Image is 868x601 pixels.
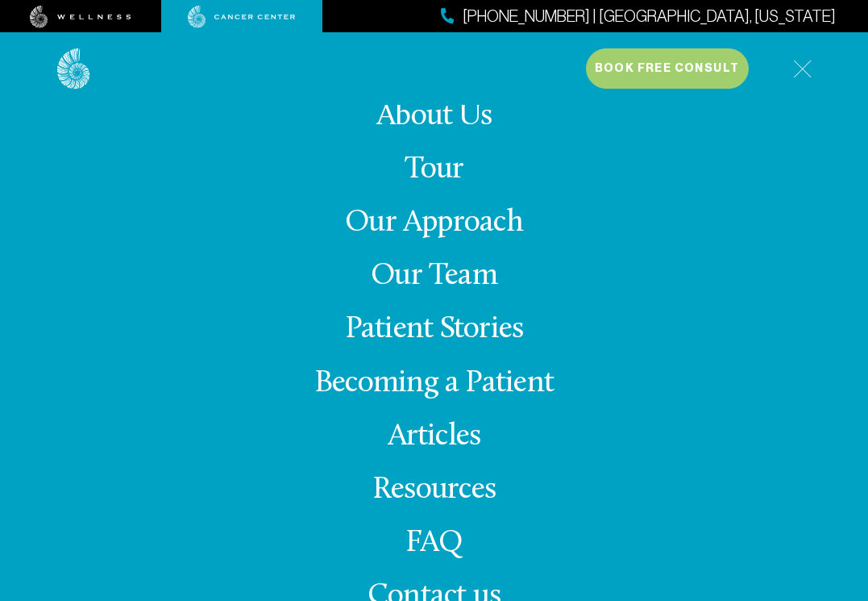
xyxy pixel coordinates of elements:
[388,421,481,453] a: Articles
[188,6,296,28] img: cancer center
[405,154,464,186] a: Tour
[405,528,463,559] a: FAQ
[371,261,497,292] a: Our Team
[345,207,523,239] a: Our Approach
[793,60,812,78] img: icon-hamburger
[441,5,836,28] a: [PHONE_NUMBER] | [GEOGRAPHIC_DATA], [US_STATE]
[463,5,836,28] span: [PHONE_NUMBER] | [GEOGRAPHIC_DATA], [US_STATE]
[314,368,554,399] a: Becoming a Patient
[57,48,90,90] img: logo
[345,314,524,345] a: Patient Stories
[376,101,492,132] a: About Us
[30,6,131,28] img: wellness
[372,474,496,506] a: Resources
[586,48,749,89] button: Book Free Consult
